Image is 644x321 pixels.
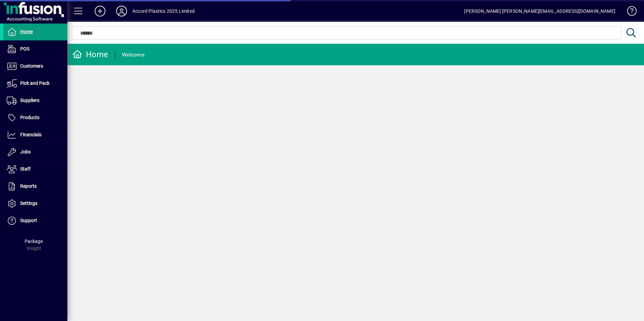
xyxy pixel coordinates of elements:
[622,1,636,23] a: Knowledge Base
[132,6,195,16] div: Accord Plastics 2025 Limited
[3,127,67,143] a: Financials
[3,92,67,109] a: Suppliers
[89,5,111,17] button: Add
[3,58,67,75] a: Customers
[3,161,67,178] a: Staff
[111,5,132,17] button: Profile
[3,144,67,160] a: Jobs
[20,201,37,206] span: Settings
[20,132,41,137] span: Financials
[20,63,43,69] span: Customers
[3,75,67,92] a: Pick and Pack
[20,183,37,189] span: Reports
[3,41,67,58] a: POS
[20,98,39,103] span: Suppliers
[20,149,31,154] span: Jobs
[3,195,67,212] a: Settings
[464,6,615,16] div: [PERSON_NAME] [PERSON_NAME][EMAIL_ADDRESS][DOMAIN_NAME]
[20,218,37,223] span: Support
[25,239,43,244] span: Package
[20,115,39,120] span: Products
[3,178,67,195] a: Reports
[72,49,108,60] div: Home
[20,80,50,86] span: Pick and Pack
[3,212,67,229] a: Support
[20,29,33,34] span: Home
[122,49,144,60] div: Welcome
[20,46,29,51] span: POS
[3,109,67,126] a: Products
[20,166,31,172] span: Staff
